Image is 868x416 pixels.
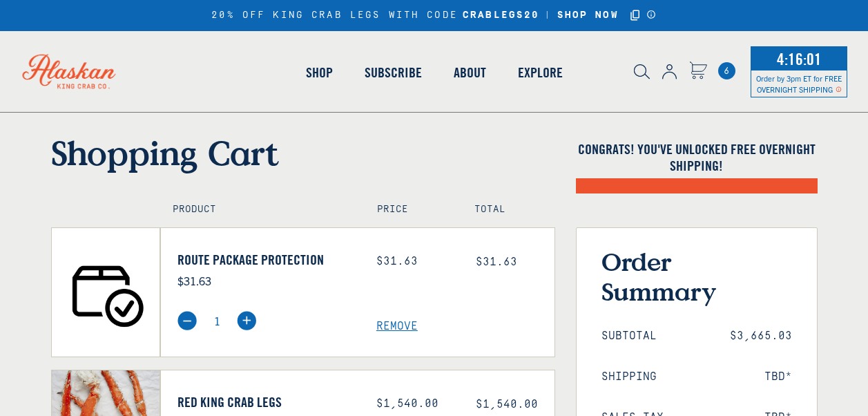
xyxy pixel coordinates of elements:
[646,10,657,19] a: Announcement Bar Modal
[290,33,349,112] a: Shop
[601,330,657,343] span: Subtotal
[601,247,792,306] h3: Order Summary
[662,64,677,79] img: account
[576,141,818,174] h4: Congrats! You've unlocked FREE OVERNIGHT SHIPPING!
[438,33,502,112] a: About
[476,256,517,268] span: $31.63
[52,228,160,357] img: Route Package Protection - $31.63
[601,370,657,384] span: Shipping
[237,311,256,330] img: plus
[718,62,735,79] a: Cart
[377,204,445,216] h4: Price
[718,62,735,79] span: 6
[463,10,539,21] strong: CRABLEGS20
[552,10,624,21] a: SHOP NOW
[376,320,554,333] a: Remove
[756,73,842,94] span: Order by 3pm ET for FREE OVERNIGHT SHIPPING
[177,311,197,330] img: minus
[689,62,707,82] a: Cart
[502,33,579,112] a: Explore
[51,133,555,173] h1: Shopping Cart
[177,272,356,290] p: $31.63
[376,397,455,410] div: $1,540.00
[730,330,792,343] span: $3,665.03
[349,33,438,112] a: Subscribe
[177,394,356,410] a: Red King Crab Legs
[7,39,131,104] img: Alaskan King Crab Co. logo
[836,84,842,94] span: Shipping Notice Icon
[376,255,455,268] div: $31.63
[211,8,656,23] div: 20% OFF KING CRAB LEGS WITH CODE |
[474,204,542,216] h4: Total
[557,10,619,21] strong: SHOP NOW
[476,398,538,410] span: $1,540.00
[634,64,650,79] img: search
[177,252,356,268] a: Route Package Protection
[773,45,825,73] span: 4:16:01
[173,204,347,216] h4: Product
